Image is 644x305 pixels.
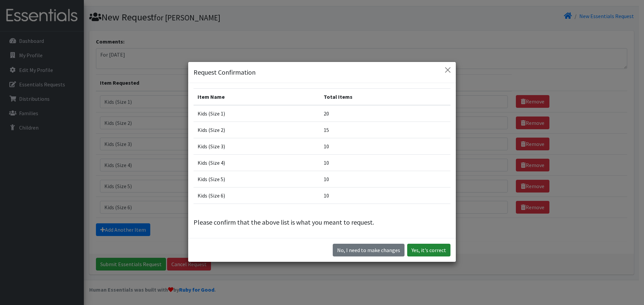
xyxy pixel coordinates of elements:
td: Kids (Size 6) [194,187,320,204]
td: Kids (Size 5) [194,171,320,187]
td: Kids (Size 3) [194,138,320,155]
td: 10 [320,155,450,171]
td: 10 [320,187,450,204]
button: Yes, it's correct [407,244,450,256]
td: 20 [320,105,450,122]
td: 10 [320,138,450,155]
td: Kids (Size 2) [194,122,320,138]
td: 10 [320,171,450,187]
th: Total Items [320,89,450,105]
th: Item Name [194,89,320,105]
h5: Request Confirmation [194,67,256,77]
button: Close [442,65,453,75]
td: Kids (Size 4) [194,155,320,171]
p: Please confirm that the above list is what you meant to request. [194,217,450,227]
button: No I need to make changes [333,244,405,256]
td: 15 [320,122,450,138]
td: Kids (Size 1) [194,105,320,122]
